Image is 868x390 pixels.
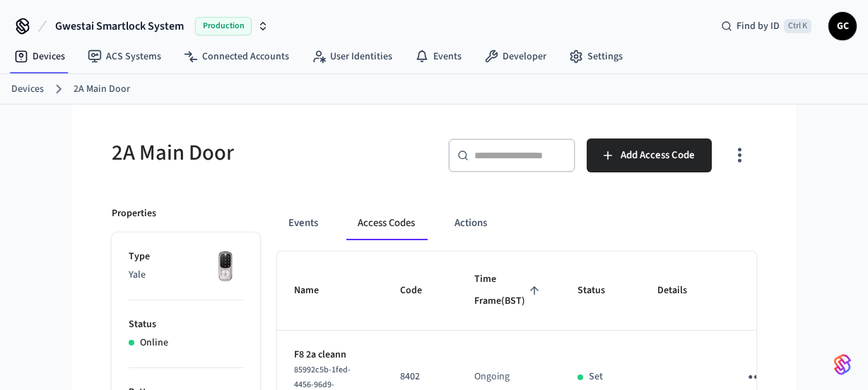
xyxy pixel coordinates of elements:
a: Devices [3,44,76,69]
p: Online [140,336,168,350]
button: Add Access Code [587,138,712,172]
span: Production [195,17,252,35]
span: Details [657,280,705,302]
p: Properties [112,206,156,221]
a: Connected Accounts [172,44,300,69]
button: GC [828,12,857,40]
span: Name [294,280,337,302]
span: Gwestai Smartlock System [55,18,184,35]
img: SeamLogoGradient.69752ec5.svg [834,353,851,376]
span: Time Frame(BST) [474,268,544,313]
a: 2A Main Door [74,82,130,97]
p: Type [129,249,243,264]
span: Status [577,280,623,302]
a: Devices [11,82,44,97]
a: Developer [473,44,558,69]
img: Yale Assure Touchscreen Wifi Smart Lock, Satin Nickel, Front [208,249,243,285]
a: ACS Systems [76,44,172,69]
p: Yale [129,268,243,283]
a: User Identities [300,44,404,69]
div: ant example [277,206,756,240]
h5: 2A Main Door [112,138,426,167]
button: Events [277,206,329,240]
span: Code [400,280,440,302]
span: Add Access Code [621,146,695,165]
div: Find by IDCtrl K [710,13,823,39]
p: Status [129,317,243,332]
span: Ctrl K [784,19,811,33]
span: Find by ID [737,19,780,33]
span: GC [830,13,855,39]
button: Actions [443,206,498,240]
p: 8402 [400,370,440,384]
a: Settings [558,44,634,69]
button: Access Codes [346,206,426,240]
p: Set [589,370,603,384]
p: F8 2a cleann [294,348,366,362]
a: Events [404,44,473,69]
